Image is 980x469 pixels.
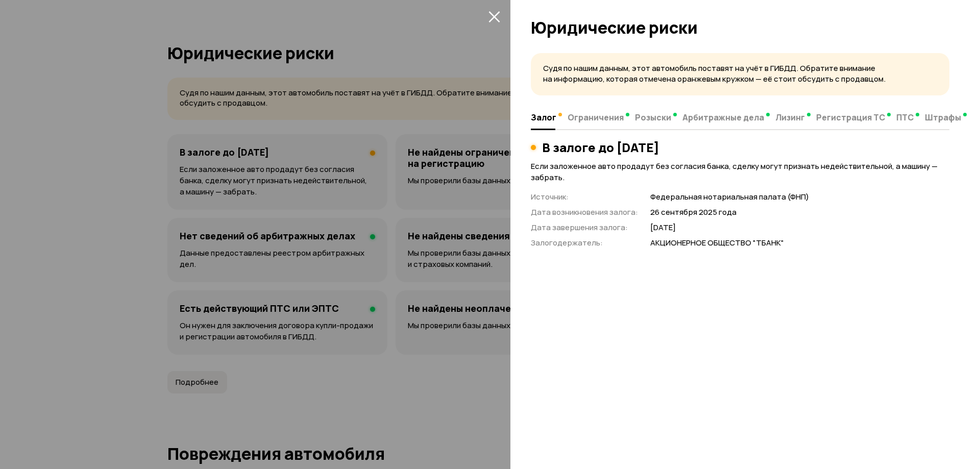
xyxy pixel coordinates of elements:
[531,237,638,249] p: Залогодержатель :
[486,8,502,24] button: закрыть
[775,112,805,122] span: Лизинг
[816,112,885,122] span: Регистрация ТС
[531,191,638,203] p: Источник :
[896,112,914,122] span: ПТС
[542,140,659,155] h3: В залоге до [DATE]
[925,112,961,122] span: Штрафы
[531,207,638,218] p: Дата возникновения залога :
[531,222,638,233] p: Дата завершения залога :
[650,207,949,218] p: 26 сентября 2025 года
[531,112,556,122] span: Залог
[650,223,949,233] p: [DATE]
[650,192,949,203] p: Федеральная нотариальная палата (ФНП)
[635,112,671,122] span: Розыски
[650,238,949,249] p: АКЦИОНЕРНОЕ ОБЩЕСТВО "ТБАНК"
[682,112,764,122] span: Арбитражные дела
[531,161,949,183] p: Если заложенное авто продадут без согласия банка, сделку могут признать недействительной, а машин...
[543,63,886,84] span: Судя по нашим данным, этот автомобиль поставят на учёт в ГИБДД. Обратите внимание на информацию, ...
[568,112,624,122] span: Ограничения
